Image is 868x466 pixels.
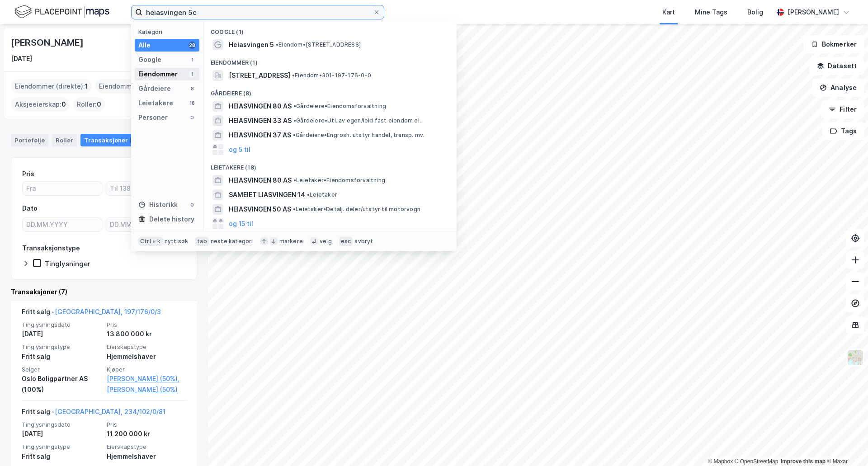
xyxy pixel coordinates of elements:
[23,218,102,231] input: DD.MM.YYYY
[22,243,80,254] div: Transaksjonstype
[203,21,457,38] div: Google (1)
[107,321,186,329] span: Pris
[229,130,291,141] span: HEIASVINGEN 37 AS
[22,169,34,179] div: Pris
[662,7,675,18] div: Kart
[22,421,101,428] span: Tinglysningsdato
[229,70,290,81] span: [STREET_ADDRESS]
[292,72,295,79] span: •
[735,458,778,465] a: OpenStreetMap
[142,5,373,19] input: Søk på adresse, matrikkel, gårdeiere, leietakere eller personer
[107,343,186,351] span: Eierskapstype
[11,134,48,146] div: Portefølje
[276,41,361,48] span: Eiendom • [STREET_ADDRESS]
[23,182,102,195] input: Fra
[822,122,864,140] button: Tags
[22,366,101,373] span: Selger
[55,408,165,415] a: [GEOGRAPHIC_DATA], 234/102/0/81
[165,238,189,245] div: nytt søk
[11,35,85,50] div: [PERSON_NAME]
[97,99,101,110] span: 0
[339,237,353,246] div: esc
[138,199,178,210] div: Historikk
[203,52,457,68] div: Eiendommer (1)
[189,201,196,208] div: 0
[22,373,101,395] div: Oslo Boligpartner AS (100%)
[22,406,165,421] div: Fritt salg -
[106,182,185,195] input: Til 13800000
[138,40,151,51] div: Alle
[293,117,296,124] span: •
[138,83,171,94] div: Gårdeiere
[847,349,864,366] img: Z
[781,458,826,465] a: Improve this map
[229,175,292,186] span: HEIASVINGEN 80 AS
[812,79,864,97] button: Analyse
[107,351,186,362] div: Hjemmelshaver
[22,321,101,329] span: Tinglysningsdato
[189,71,196,78] div: 1
[821,100,864,118] button: Filter
[229,204,291,215] span: HEIASVINGEN 50 AS
[138,112,168,123] div: Personer
[22,451,101,462] div: Fritt salg
[107,366,186,373] span: Kjøper
[293,177,385,184] span: Leietaker • Eiendomsforvaltning
[95,79,183,94] div: Eiendommer (Indirekte) :
[107,421,186,428] span: Pris
[293,132,296,138] span: •
[695,7,727,18] div: Mine Tags
[11,97,70,112] div: Aksjeeierskap :
[107,373,186,384] a: [PERSON_NAME] (50%),
[293,117,421,124] span: Gårdeiere • Utl. av egen/leid fast eiendom el.
[22,203,38,214] div: Dato
[320,238,332,245] div: velg
[22,329,101,339] div: [DATE]
[195,237,209,246] div: tab
[138,69,178,80] div: Eiendommer
[293,177,296,184] span: •
[203,157,457,173] div: Leietakere (18)
[788,7,839,18] div: [PERSON_NAME]
[138,237,163,246] div: Ctrl + k
[149,214,194,225] div: Delete history
[11,53,32,64] div: [DATE]
[130,136,139,145] div: 7
[293,132,425,139] span: Gårdeiere • Engrosh. utstyr handel, transp. mv.
[22,351,101,362] div: Fritt salg
[138,28,199,35] div: Kategori
[279,238,303,245] div: markere
[293,206,420,213] span: Leietaker • Detalj. deler/utstyr til motorvogn
[293,103,296,109] span: •
[307,191,337,198] span: Leietaker
[80,134,142,146] div: Transaksjoner
[823,423,868,466] iframe: Chat Widget
[107,443,186,451] span: Eierskapstype
[747,7,763,18] div: Bolig
[229,218,253,229] button: og 15 til
[138,54,161,65] div: Google
[229,39,274,50] span: Heiasvingen 5
[189,99,196,107] div: 18
[22,343,101,351] span: Tinglysningstype
[354,238,373,245] div: avbryt
[809,57,864,75] button: Datasett
[229,101,292,112] span: HEIASVINGEN 80 AS
[293,206,296,212] span: •
[52,134,77,146] div: Roller
[14,4,109,20] img: logo.f888ab2527a4732fd821a326f86c7f29.svg
[803,35,864,53] button: Bokmerker
[107,384,186,395] a: [PERSON_NAME] (50%)
[276,41,278,48] span: •
[22,443,101,451] span: Tinglysningstype
[107,329,186,339] div: 13 800 000 kr
[189,114,196,121] div: 0
[85,81,88,92] span: 1
[189,85,196,92] div: 8
[189,42,196,49] div: 28
[107,451,186,462] div: Hjemmelshaver
[307,191,310,198] span: •
[11,287,197,297] div: Transaksjoner (7)
[211,238,253,245] div: neste kategori
[55,308,161,315] a: [GEOGRAPHIC_DATA], 197/176/0/3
